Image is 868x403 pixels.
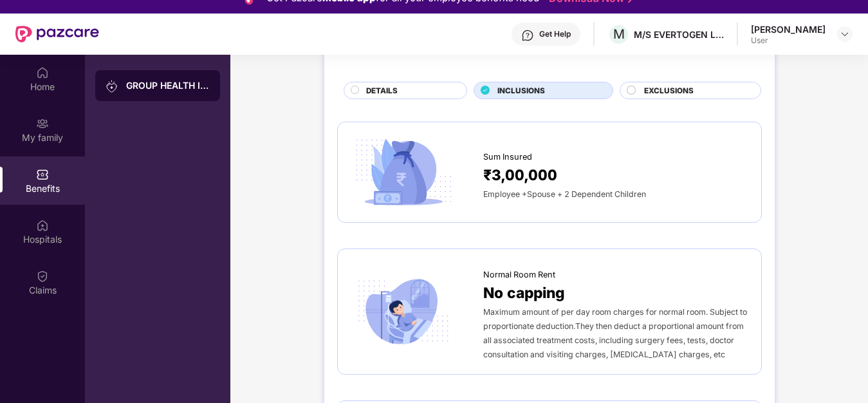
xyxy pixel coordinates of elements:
span: Employee +Spouse + 2 Dependent Children [483,189,646,199]
div: User [751,35,826,46]
img: New Pazcare Logo [15,26,99,42]
img: svg+xml;base64,PHN2ZyBpZD0iQmVuZWZpdHMiIHhtbG5zPSJodHRwOi8vd3d3LnczLm9yZy8yMDAwL3N2ZyIgd2lkdGg9Ij... [36,168,49,181]
span: DETAILS [366,85,398,97]
span: EXCLUSIONS [644,85,694,97]
img: svg+xml;base64,PHN2ZyBpZD0iQ2xhaW0iIHhtbG5zPSJodHRwOi8vd3d3LnczLm9yZy8yMDAwL3N2ZyIgd2lkdGg9IjIwIi... [36,270,49,283]
div: M/S EVERTOGEN LIFE SCIENCES LIMITED [634,28,724,41]
span: INCLUSIONS [497,85,545,97]
span: Maximum amount of per day room charges for normal room. Subject to proportionate deduction.They t... [483,307,747,359]
img: icon [351,275,457,349]
div: Get Help [539,29,571,39]
span: M [613,26,625,42]
img: svg+xml;base64,PHN2ZyBpZD0iSG9zcGl0YWxzIiB4bWxucz0iaHR0cDovL3d3dy53My5vcmcvMjAwMC9zdmciIHdpZHRoPS... [36,219,49,232]
span: No capping [483,281,565,305]
div: [PERSON_NAME] [751,23,826,35]
img: svg+xml;base64,PHN2ZyBpZD0iSGVscC0zMngzMiIgeG1sbnM9Imh0dHA6Ly93d3cudzMub3JnLzIwMDAvc3ZnIiB3aWR0aD... [521,29,534,42]
span: Sum Insured [483,151,532,164]
img: svg+xml;base64,PHN2ZyB3aWR0aD0iMjAiIGhlaWdodD0iMjAiIHZpZXdCb3g9IjAgMCAyMCAyMCIgZmlsbD0ibm9uZSIgeG... [106,80,118,93]
span: Normal Room Rent [483,268,555,281]
div: GROUP HEALTH INSURANCE [126,79,210,92]
img: icon [351,135,457,209]
span: ₹3,00,000 [483,164,557,187]
img: svg+xml;base64,PHN2ZyBpZD0iSG9tZSIgeG1sbnM9Imh0dHA6Ly93d3cudzMub3JnLzIwMDAvc3ZnIiB3aWR0aD0iMjAiIG... [36,66,49,79]
img: svg+xml;base64,PHN2ZyB3aWR0aD0iMjAiIGhlaWdodD0iMjAiIHZpZXdCb3g9IjAgMCAyMCAyMCIgZmlsbD0ibm9uZSIgeG... [36,117,49,130]
img: svg+xml;base64,PHN2ZyBpZD0iRHJvcGRvd24tMzJ4MzIiIHhtbG5zPSJodHRwOi8vd3d3LnczLm9yZy8yMDAwL3N2ZyIgd2... [840,29,850,39]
